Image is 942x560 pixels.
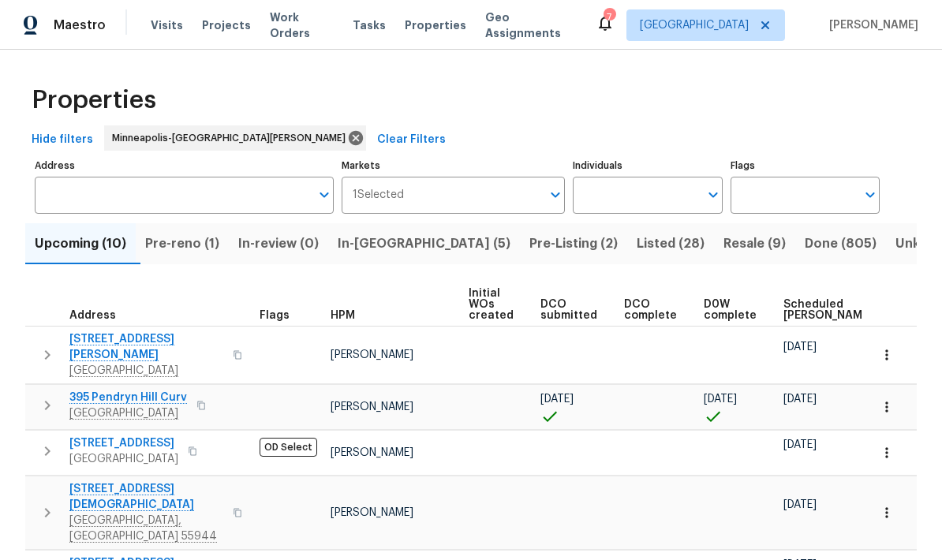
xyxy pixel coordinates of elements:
span: Flags [260,310,290,321]
span: Properties [405,17,466,33]
span: Scheduled [PERSON_NAME] [783,299,873,321]
span: [PERSON_NAME] [823,17,918,33]
span: Maestro [54,17,106,33]
span: DCO submitted [540,299,597,321]
span: Pre-reno (1) [145,233,219,255]
span: In-review (0) [238,233,319,255]
span: D0W complete [704,299,757,321]
button: Open [702,184,724,206]
span: [PERSON_NAME] [331,507,413,518]
span: In-[GEOGRAPHIC_DATA] (5) [338,233,510,255]
label: Individuals [573,161,722,170]
span: [PERSON_NAME] [331,447,413,458]
span: Tasks [353,20,386,31]
span: OD Select [260,438,317,457]
span: [DATE] [783,342,817,353]
span: Listed (28) [637,233,705,255]
span: [DATE] [704,394,737,405]
label: Markets [342,161,566,170]
span: Pre-Listing (2) [529,233,618,255]
div: 7 [604,9,615,25]
span: [GEOGRAPHIC_DATA] [69,451,178,467]
span: DCO complete [624,299,677,321]
button: Hide filters [25,125,99,155]
span: Hide filters [32,130,93,150]
span: Projects [202,17,251,33]
label: Address [35,161,334,170]
span: Done (805) [805,233,877,255]
span: [DATE] [783,439,817,450]
button: Open [544,184,566,206]
span: Resale (9) [723,233,786,255]
span: Visits [151,17,183,33]
button: Clear Filters [371,125,452,155]
span: [DATE] [540,394,574,405]
span: Work Orders [270,9,334,41]
span: Initial WOs created [469,288,514,321]
span: [PERSON_NAME] [331,401,413,413]
span: [STREET_ADDRESS] [69,435,178,451]
span: 1 Selected [353,189,404,202]
span: Properties [32,92,156,108]
span: HPM [331,310,355,321]
span: [DATE] [783,499,817,510]
label: Flags [731,161,880,170]
div: Minneapolis-[GEOGRAPHIC_DATA][PERSON_NAME] [104,125,366,151]
span: Upcoming (10) [35,233,126,255]
span: [GEOGRAPHIC_DATA] [640,17,749,33]
span: Geo Assignments [485,9,577,41]
span: [PERSON_NAME] [331,349,413,360]
button: Open [313,184,335,206]
span: Minneapolis-[GEOGRAPHIC_DATA][PERSON_NAME] [112,130,352,146]
span: Address [69,310,116,321]
span: [DATE] [783,394,817,405]
button: Open [859,184,881,206]
span: Clear Filters [377,130,446,150]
